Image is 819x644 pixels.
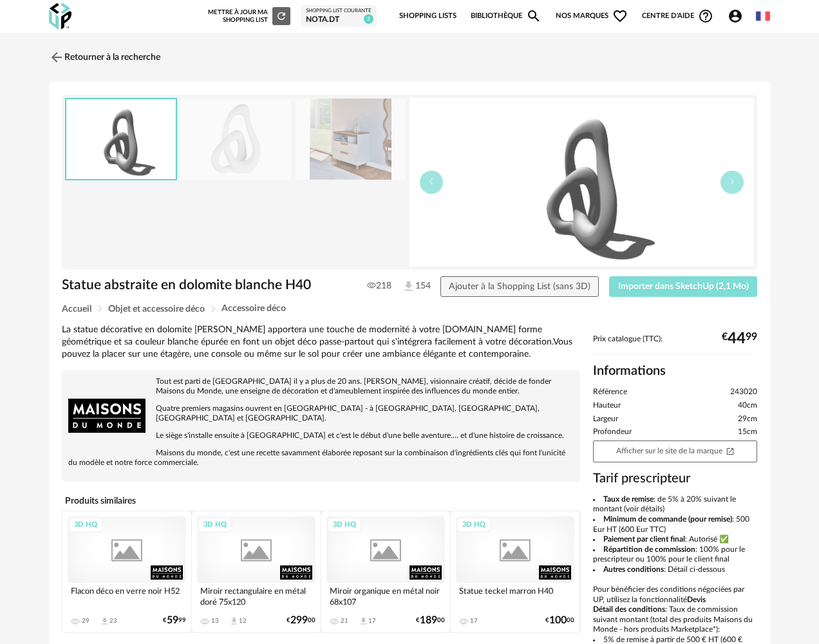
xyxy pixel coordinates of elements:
a: Retourner à la recherche [49,43,160,71]
li: : 100% pour le prescripteur ou 100% pour le client final [593,545,757,565]
p: Maisons du monde, c'est une recette savamment élaborée reposant sur la combinaison d'ingrédients ... [68,448,574,468]
b: Détail des conditions [593,605,665,613]
p: Quatre premiers magasins ouvrent en [GEOGRAPHIC_DATA] - à [GEOGRAPHIC_DATA], [GEOGRAPHIC_DATA], [... [68,404,574,423]
div: Miroir rectangulaire en métal doré 75x120 [197,583,315,609]
div: Miroir organique en métal noir 68x107 [326,583,445,609]
a: 3D HQ Statue teckel marron H40 17 €10000 [451,511,579,633]
span: 44 [728,334,746,343]
div: € 00 [416,616,445,625]
h4: Produits similaires [62,492,580,510]
div: 17 [368,617,376,625]
span: Accueil [62,305,91,314]
span: 154 [402,279,418,293]
div: Breadcrumb [62,304,757,314]
li: : Autorisé ✅ [593,535,757,545]
img: brand logo [68,377,146,454]
span: Hauteur [593,401,621,411]
div: NOTA.DT [306,15,372,25]
span: Profondeur [593,427,632,437]
div: 3D HQ [457,517,491,533]
div: 23 [109,617,117,625]
img: svg+xml;base64,PHN2ZyB3aWR0aD0iMjQiIGhlaWdodD0iMjQiIHZpZXdCb3g9IjAgMCAyNCAyNCIgZmlsbD0ibm9uZSIgeG... [49,50,64,65]
span: Largeur [593,414,618,424]
p: Le siège s'installe ensuite à [GEOGRAPHIC_DATA] et c'est le début d'une belle aventure.... et d'u... [68,431,574,440]
span: Account Circle icon [728,8,749,24]
img: thumbnail.png [66,99,176,180]
span: 29cm [738,414,757,424]
button: Ajouter à la Shopping List (sans 3D) [440,276,599,297]
div: € 99 [163,616,186,625]
div: La statue décorative en dolomite [PERSON_NAME] apportera une touche de modernité à votre [DOMAIN_... [62,324,580,361]
div: € 99 [722,334,757,343]
a: 3D HQ Miroir rectangulaire en métal doré 75x120 13 Download icon 12 €29900 [192,511,321,633]
div: Mettre à jour ma Shopping List [208,7,290,25]
li: : de 5% à 20% suivant le montant (voir détails) [593,495,757,515]
h1: Statue abstraite en dolomite blanche H40 [62,276,344,294]
div: € 00 [287,616,315,625]
div: 13 [211,617,219,625]
span: 100 [549,616,567,625]
span: Download icon [359,616,368,626]
b: Répartition de commission [603,545,695,553]
span: Objet et accessoire déco [108,305,205,314]
div: 3D HQ [327,517,362,533]
div: 17 [470,617,478,625]
div: 3D HQ [68,517,103,533]
b: Paiement par client final [603,535,685,543]
img: OXP [49,3,71,30]
li: : 500 Eur HT (600 Eur TTC) [593,515,757,535]
p: Tout est parti de [GEOGRAPHIC_DATA] il y a plus de 20 ans. [PERSON_NAME], visionnaire créatif, dé... [68,377,574,396]
div: 3D HQ [198,517,232,533]
span: Download icon [100,616,109,626]
a: BibliothèqueMagnify icon [471,3,541,30]
span: 59 [167,616,178,625]
a: Shopping Lists [399,3,457,30]
a: Shopping List courante NOTA.DT 3 [306,8,372,24]
span: Référence [593,387,627,397]
div: € 00 [545,616,574,625]
img: statue-abstraite-en-dolomite-blanche-h40-1000-5-13-243020_1.jpg [180,99,291,180]
span: Download icon [229,616,239,626]
span: Account Circle icon [728,8,743,24]
span: Ajouter à la Shopping List (sans 3D) [449,282,590,291]
span: 3 [364,14,373,24]
img: thumbnail.png [409,98,754,267]
img: fr [756,9,770,23]
span: 218 [367,280,391,292]
span: Refresh icon [276,13,287,19]
span: Centre d'aideHelp Circle Outline icon [642,8,713,24]
button: Importer dans SketchUp (2,1 Mo) [609,276,757,297]
div: Statue teckel marron H40 [456,583,574,609]
li: : Détail ci-dessous [593,565,757,575]
span: Heart Outline icon [612,8,628,24]
b: Devis [687,596,706,603]
span: Open In New icon [726,446,735,455]
span: Importer dans SketchUp (2,1 Mo) [618,282,749,291]
div: 21 [341,617,348,625]
div: Flacon déco en verre noir H52 [68,583,186,609]
span: 243020 [730,387,757,397]
div: 29 [82,617,89,625]
h3: Tarif prescripteur [593,470,757,487]
span: 189 [420,616,437,625]
img: Téléchargements [402,279,415,293]
div: Shopping List courante [306,8,372,14]
b: Minimum de commande (pour remise) [603,515,732,523]
img: statue-abstraite-en-dolomite-blanche-h40-1000-5-13-243020_9.jpg [296,99,406,180]
span: Magnify icon [526,8,541,24]
span: Nos marques [556,3,628,30]
div: Prix catalogue (TTC): [593,334,757,355]
span: 15cm [738,427,757,437]
a: 3D HQ Miroir organique en métal noir 68x107 21 Download icon 17 €18900 [321,511,450,633]
a: Afficher sur le site de la marqueOpen In New icon [593,440,757,462]
a: 3D HQ Flacon déco en verre noir H52 29 Download icon 23 €5999 [62,511,191,633]
div: 12 [239,617,247,625]
span: Help Circle Outline icon [698,8,713,24]
span: 299 [290,616,308,625]
span: 40cm [738,401,757,411]
span: Accessoire déco [221,304,286,313]
b: Taux de remise [603,495,654,503]
b: Autres conditions [603,565,664,573]
h2: Informations [593,363,757,379]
